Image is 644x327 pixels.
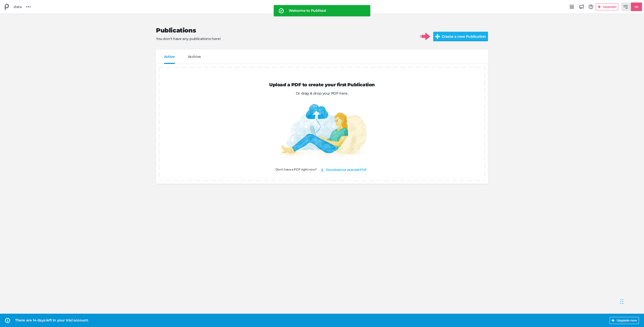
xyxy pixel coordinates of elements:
[14,4,22,10] span: data
[619,289,644,313] iframe: Chat Widget
[319,166,369,173] a: Download our example PDF
[12,2,24,12] a: data
[15,318,607,323] div: There are 14 days left in your trial account.
[596,3,618,10] button: Upgrade!
[633,3,640,11] h5: m
[156,36,412,42] p: You don't have any publications here!
[596,3,621,10] a: Upgrade!
[433,32,499,41] input: Create a new Publication
[159,91,485,96] p: Or drag & drop your PDF here.
[620,294,623,309] div: Drag
[159,82,485,88] h3: Upload a PDF to create your first Publication
[433,32,488,41] label: Create a new Publication
[188,55,201,64] a: Archive
[610,317,639,324] button: Upgrade now
[156,27,412,34] h2: Publications
[568,3,576,11] a: Integrations Hub
[289,8,362,13] div: Welcome to Publitas!
[164,55,175,64] a: Active
[159,166,485,173] p: Don't have a PDF right now?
